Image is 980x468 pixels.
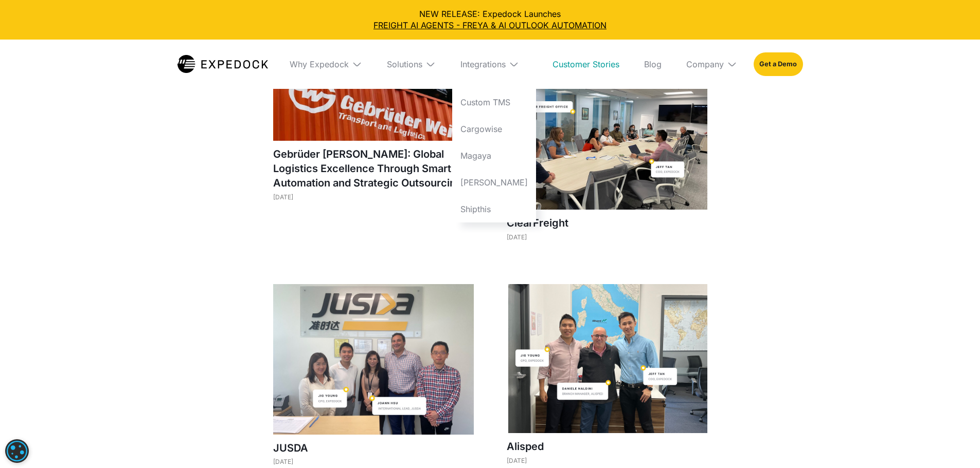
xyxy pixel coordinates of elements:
[507,216,707,230] h1: ClearFreight
[273,147,474,190] h1: Gebrüder [PERSON_NAME]: Global Logistics Excellence Through Smart Automation and Strategic Outsou...
[273,458,474,465] div: [DATE]
[281,40,370,89] div: Why Expedock
[452,40,536,89] div: Integrations
[273,441,474,455] h1: JUSDA
[452,116,536,142] a: Cargowise
[507,439,707,454] h1: Alisped
[8,8,972,31] div: NEW RELEASE: Expedock Launches
[452,142,536,169] a: Magaya
[507,233,707,241] div: [DATE]
[452,196,536,222] a: Shipthis
[754,52,803,76] a: Get a Demo
[507,60,707,251] a: ClearFreight[DATE]
[686,59,724,69] div: Company
[452,169,536,196] a: [PERSON_NAME]
[507,457,707,464] div: [DATE]
[678,40,745,89] div: Company
[544,40,628,89] a: Customer Stories
[8,20,972,31] a: FREIGHT AI AGENTS - FREYA & AI OUTLOOK AUTOMATION
[273,193,474,201] div: [DATE]
[290,59,349,69] div: Why Expedock
[460,59,506,69] div: Integrations
[379,40,444,89] div: Solutions
[809,357,980,468] iframe: Chat Widget
[452,89,536,116] a: Custom TMS
[387,59,422,69] div: Solutions
[452,89,536,222] nav: Integrations
[636,40,670,89] a: Blog
[273,60,474,211] a: Gebrüder [PERSON_NAME]: Global Logistics Excellence Through Smart Automation and Strategic Outsou...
